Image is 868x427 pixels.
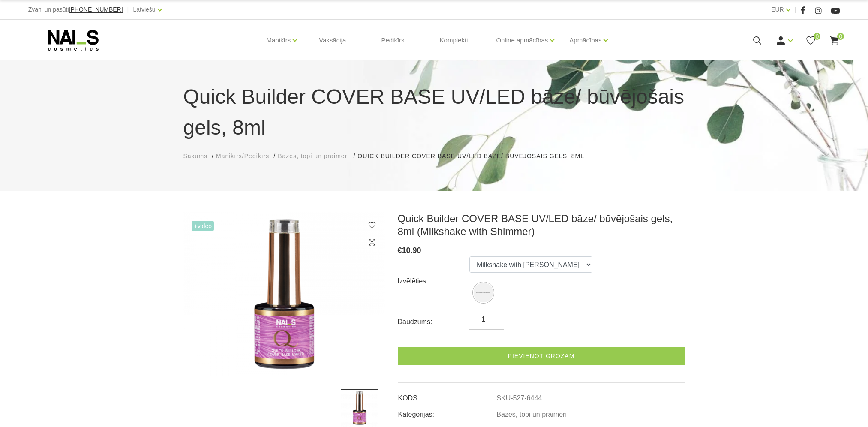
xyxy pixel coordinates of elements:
a: Online apmācības [496,23,548,57]
a: Pievienot grozam [398,347,685,365]
span: 0 [814,33,820,40]
a: EUR [771,4,784,15]
a: Komplekti [433,20,475,61]
a: [PHONE_NUMBER] [69,6,123,13]
td: Kategorijas: [398,403,496,420]
span: Sākums [183,153,208,159]
h1: Quick Builder COVER BASE UV/LED bāze/ būvējošais gels, 8ml [183,81,685,143]
img: ... [183,212,385,376]
span: | [127,4,129,15]
a: Latviešu [133,4,156,15]
span: 0 [837,33,844,40]
li: Quick Builder COVER BASE UV/LED bāze/ būvējošais gels, 8ml [357,152,593,161]
span: Bāzes, topi un praimeri [278,153,349,159]
a: 0 [829,35,840,46]
div: Zvani un pasūti [28,4,123,15]
td: KODS: [398,387,496,403]
span: +Video [192,221,214,231]
a: Bāzes, topi un praimeri [278,152,349,161]
a: Pedikīrs [374,20,411,61]
a: Sākums [183,152,208,161]
span: Manikīrs/Pedikīrs [216,153,269,159]
a: Bāzes, topi un praimeri [496,411,567,418]
a: SKU-527-6444 [496,394,542,402]
a: Manikīrs [267,23,291,57]
a: Apmācības [569,23,601,57]
h3: Quick Builder COVER BASE UV/LED bāze/ būvējošais gels, 8ml (Milkshake with Shimmer) [398,212,685,238]
div: Daudzums: [398,315,470,329]
a: Vaksācija [312,20,353,61]
span: 10.90 [402,246,421,255]
img: ... [341,389,378,427]
img: Quick Builder COVER BASE UV/LED bāze/ būvējošais gels, 8ml (Milkshake with Shimmer) [474,283,493,302]
a: Manikīrs/Pedikīrs [216,152,269,161]
div: Izvēlēties: [398,274,470,288]
a: 0 [805,35,816,46]
span: | [795,4,796,15]
span: € [398,246,402,255]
